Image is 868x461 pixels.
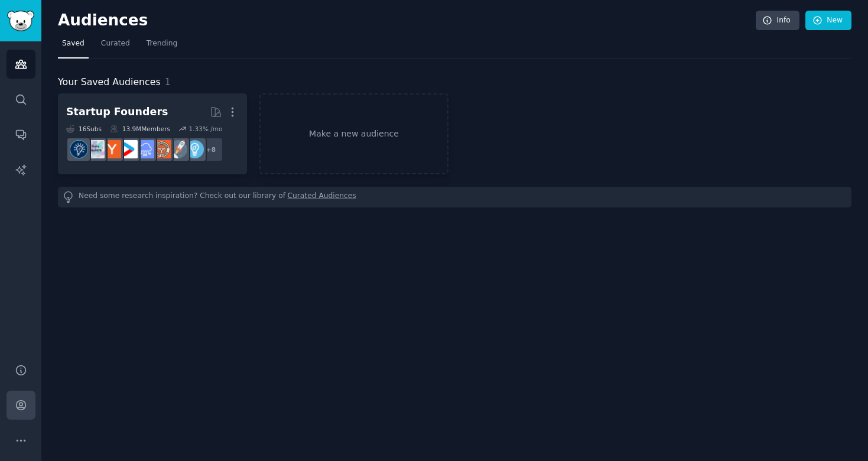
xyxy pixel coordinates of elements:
h2: Audiences [58,11,756,30]
a: Curated Audiences [288,191,356,203]
img: indiehackers [86,140,105,158]
a: Info [756,11,799,31]
span: Trending [147,38,177,49]
a: Trending [142,34,181,59]
a: New [805,11,851,31]
img: SaaS [136,140,154,158]
span: Your Saved Audiences [58,75,161,90]
a: Startup Founders16Subs13.9MMembers1.33% /mo+8EntrepreneurstartupsEntrepreneurRideAlongSaaSstartup... [58,93,247,174]
img: Entrepreneur [186,140,204,158]
a: Make a new audience [259,93,448,174]
div: Startup Founders [66,105,168,119]
img: startups [169,140,187,158]
img: startup [119,140,138,158]
div: Need some research inspiration? Check out our library of [58,187,851,207]
span: Saved [62,38,84,49]
img: ycombinator [103,140,121,158]
span: 1 [165,76,171,87]
img: EntrepreneurRideAlong [152,140,171,158]
img: Entrepreneurship [70,140,88,158]
div: 16 Sub s [66,125,102,133]
span: Curated [101,38,130,49]
div: 1.33 % /mo [188,125,222,133]
img: GummySearch logo [7,11,34,31]
div: + 8 [199,137,223,162]
a: Curated [97,34,134,59]
a: Saved [58,34,89,59]
div: 13.9M Members [110,125,170,133]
